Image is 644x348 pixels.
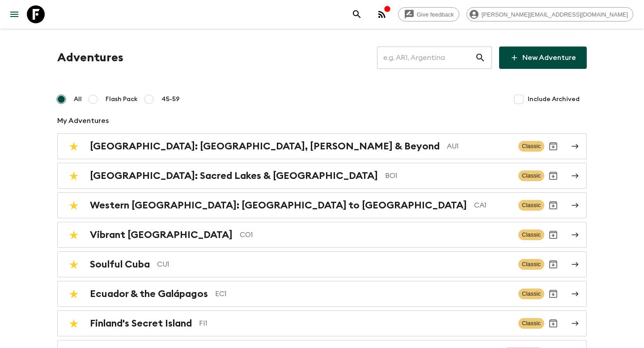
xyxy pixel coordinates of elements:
p: EC1 [215,289,511,299]
p: BO1 [385,170,511,181]
span: Classic [518,200,544,211]
input: e.g. AR1, Argentina [377,45,475,70]
h2: [GEOGRAPHIC_DATA]: Sacred Lakes & [GEOGRAPHIC_DATA] [90,170,378,182]
a: Ecuador & the GalápagosEC1ClassicArchive [57,281,587,307]
a: Vibrant [GEOGRAPHIC_DATA]CO1ClassicArchive [57,222,587,248]
button: Archive [544,314,562,332]
div: [PERSON_NAME][EMAIL_ADDRESS][DOMAIN_NAME] [466,7,633,21]
h2: Western [GEOGRAPHIC_DATA]: [GEOGRAPHIC_DATA] to [GEOGRAPHIC_DATA] [90,199,467,211]
span: Give feedback [412,11,459,18]
h1: Adventures [57,49,123,67]
h2: Ecuador & the Galápagos [90,288,208,300]
span: 45-59 [161,95,180,104]
span: Classic [518,229,544,240]
a: New Adventure [499,47,587,69]
p: CO1 [240,229,511,240]
button: Archive [544,285,562,303]
span: All [74,95,82,104]
span: Classic [518,141,544,152]
a: Soulful CubaCU1ClassicArchive [57,251,587,277]
h2: Finland's Secret Island [90,318,192,329]
button: menu [5,5,23,23]
span: Classic [518,318,544,329]
h2: Soulful Cuba [90,259,150,270]
span: Classic [518,259,544,270]
button: search adventures [348,5,366,23]
button: Archive [544,226,562,244]
p: FI1 [199,318,511,329]
button: Archive [544,255,562,273]
a: Give feedback [398,7,459,21]
a: Western [GEOGRAPHIC_DATA]: [GEOGRAPHIC_DATA] to [GEOGRAPHIC_DATA]CA1ClassicArchive [57,192,587,218]
span: Classic [518,170,544,181]
p: AU1 [447,141,511,152]
span: [PERSON_NAME][EMAIL_ADDRESS][DOMAIN_NAME] [477,11,633,18]
span: Classic [518,289,544,299]
button: Archive [544,167,562,185]
p: CA1 [474,200,511,211]
button: Archive [544,196,562,214]
a: [GEOGRAPHIC_DATA]: [GEOGRAPHIC_DATA], [PERSON_NAME] & BeyondAU1ClassicArchive [57,133,587,159]
a: Finland's Secret IslandFI1ClassicArchive [57,310,587,336]
a: [GEOGRAPHIC_DATA]: Sacred Lakes & [GEOGRAPHIC_DATA]BO1ClassicArchive [57,163,587,189]
h2: [GEOGRAPHIC_DATA]: [GEOGRAPHIC_DATA], [PERSON_NAME] & Beyond [90,140,440,152]
button: Archive [544,137,562,155]
p: My Adventures [57,115,587,126]
p: CU1 [157,259,511,270]
h2: Vibrant [GEOGRAPHIC_DATA] [90,229,233,241]
span: Flash Pack [106,95,138,104]
span: Include Archived [528,95,580,104]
